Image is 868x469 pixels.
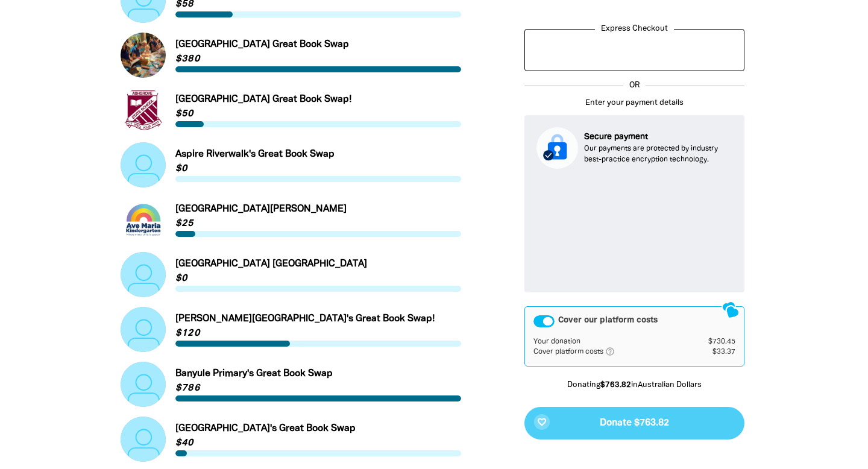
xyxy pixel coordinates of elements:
legend: Express Checkout [595,24,674,36]
button: Cover our platform costs [533,315,555,327]
td: $33.37 [685,346,735,357]
p: Enter your payment details [524,98,744,110]
iframe: PayPal-paypal [531,35,738,62]
td: Cover platform costs [533,346,685,357]
td: Your donation [533,337,685,347]
p: Secure payment [584,131,732,143]
b: $763.82 [600,382,631,389]
iframe: Secure payment input frame [534,178,735,282]
i: help_outlined [605,346,624,356]
td: $730.45 [685,337,735,347]
p: Our payments are protected by industry best-practice encryption technology. [584,143,732,165]
p: Donating in Australian Dollars [524,380,744,392]
p: OR [623,80,646,92]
